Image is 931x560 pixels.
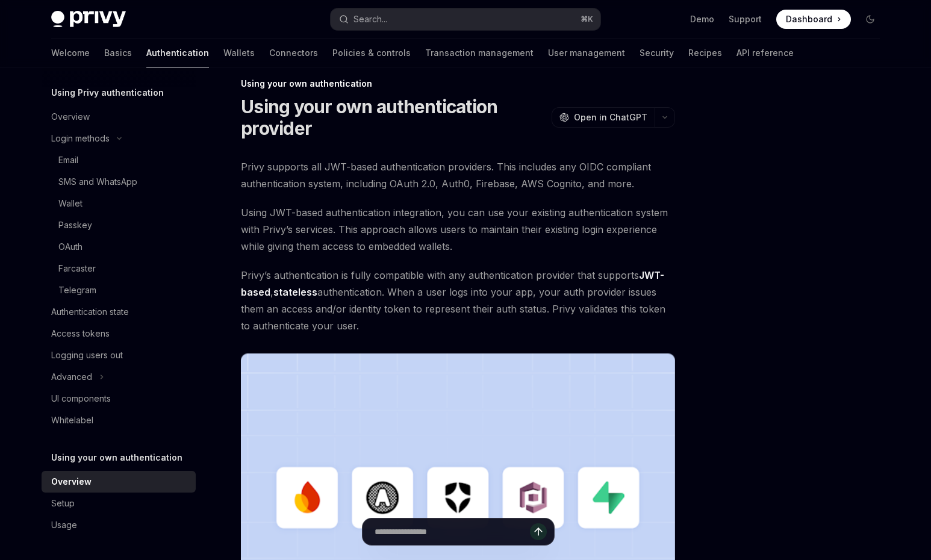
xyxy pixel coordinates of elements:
[58,261,96,276] div: Farcaster
[51,413,93,428] div: Whitelabel
[42,149,196,171] a: Email
[776,10,851,29] a: Dashboard
[58,175,137,189] div: SMS and WhatsApp
[51,305,129,319] div: Authentication state
[51,326,110,341] div: Access tokens
[861,10,880,29] button: Toggle dark mode
[51,110,90,124] div: Overview
[42,323,196,344] a: Access tokens
[552,107,655,128] button: Open in ChatGPT
[688,39,722,67] a: Recipes
[729,13,762,25] a: Support
[51,496,75,511] div: Setup
[42,514,196,536] a: Usage
[51,86,164,100] h5: Using Privy authentication
[42,193,196,214] a: Wallet
[223,39,255,67] a: Wallets
[241,78,675,90] div: Using your own authentication
[51,518,77,532] div: Usage
[332,39,411,67] a: Policies & controls
[58,196,83,211] div: Wallet
[58,283,96,297] div: Telegram
[353,12,387,26] div: Search...
[42,301,196,323] a: Authentication state
[241,158,675,192] span: Privy supports all JWT-based authentication providers. This includes any OIDC compliant authentic...
[51,450,182,465] h5: Using your own authentication
[51,391,111,406] div: UI components
[42,344,196,366] a: Logging users out
[58,153,78,167] div: Email
[375,518,530,545] input: Ask a question...
[42,366,196,388] button: Advanced
[241,204,675,255] span: Using JWT-based authentication integration, you can use your existing authentication system with ...
[51,348,123,362] div: Logging users out
[241,96,547,139] h1: Using your own authentication provider
[273,286,317,299] a: stateless
[574,111,647,123] span: Open in ChatGPT
[548,39,625,67] a: User management
[51,131,110,146] div: Login methods
[530,523,547,540] button: Send message
[581,14,593,24] span: ⌘ K
[58,218,92,232] div: Passkey
[146,39,209,67] a: Authentication
[42,106,196,128] a: Overview
[51,11,126,28] img: dark logo
[42,236,196,258] a: OAuth
[51,370,92,384] div: Advanced
[690,13,714,25] a: Demo
[269,39,318,67] a: Connectors
[42,258,196,279] a: Farcaster
[42,493,196,514] a: Setup
[42,388,196,409] a: UI components
[42,214,196,236] a: Passkey
[51,39,90,67] a: Welcome
[42,279,196,301] a: Telegram
[42,171,196,193] a: SMS and WhatsApp
[104,39,132,67] a: Basics
[786,13,832,25] span: Dashboard
[736,39,794,67] a: API reference
[51,474,92,489] div: Overview
[425,39,534,67] a: Transaction management
[640,39,674,67] a: Security
[241,267,675,334] span: Privy’s authentication is fully compatible with any authentication provider that supports , authe...
[58,240,83,254] div: OAuth
[42,471,196,493] a: Overview
[331,8,600,30] button: Search...⌘K
[42,128,196,149] button: Login methods
[42,409,196,431] a: Whitelabel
